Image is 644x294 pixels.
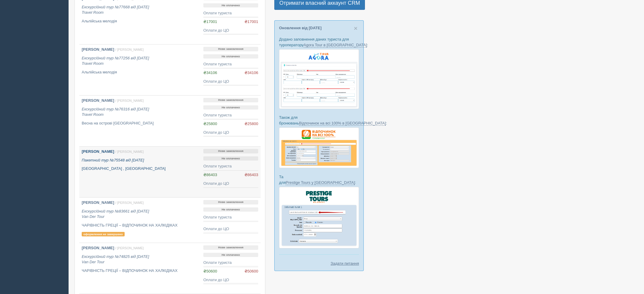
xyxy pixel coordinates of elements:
[82,5,149,15] i: Екскурсійний тур №77668 від [DATE] Travel Room
[244,172,258,178] span: ₴86403
[203,10,258,16] div: Оплати туриста
[279,49,359,109] img: agora-tour-%D1%84%D0%BE%D1%80%D0%BC%D0%B0-%D0%B1%D1%80%D0%BE%D0%BD%D1%8E%D0%B2%D0%B0%D0%BD%D0%BD%...
[82,98,114,103] b: [PERSON_NAME]
[82,158,144,162] i: Пакетний тур №75548 від [DATE]
[203,207,258,212] p: Не оплачено
[203,156,258,161] p: Не оплачено
[203,173,217,177] span: ₴86403
[203,105,258,110] p: Не оплачено
[82,232,125,237] p: оформлення не завершено
[203,54,258,59] p: Не оплачено
[203,98,258,102] p: Нове замовлення
[82,56,149,66] i: Екскурсійний тур №77256 від [DATE] Travel Room
[82,19,199,24] p: Альпійська мелодія
[82,149,114,154] b: [PERSON_NAME]
[279,187,359,248] img: prestige-tours-booking-form-crm-for-travel-agents.png
[82,166,199,172] p: [GEOGRAPHIC_DATA] , [GEOGRAPHIC_DATA]
[354,25,357,31] button: Close
[203,28,258,33] div: Оплати до ЦО
[115,246,144,250] span: / [PERSON_NAME]
[203,253,258,257] p: Не оплачено
[79,198,201,243] a: [PERSON_NAME] / [PERSON_NAME] Екскурсійний тур №83661 від [DATE]Van Der Tour ЧАРІВНІСТЬ ГРЕЦІЇ – ...
[244,70,258,76] span: ₴34106
[203,245,258,250] p: Нове замовлення
[203,215,258,220] div: Оплати туриста
[203,200,258,204] p: Нове замовлення
[244,121,258,127] span: ₴25800
[203,121,217,126] span: ₴25800
[82,107,149,117] i: Екскурсійний тур №76316 від [DATE] Travel Room
[203,113,258,118] div: Оплати туриста
[82,246,114,250] b: [PERSON_NAME]
[203,226,258,232] div: Оплати до ЦО
[354,25,357,32] span: ×
[203,260,258,266] div: Оплати туриста
[82,223,199,228] p: ЧАРІВНІСТЬ ГРЕЦІЇ – ВІДПОЧИНОК НА ХАЛКІДІКАХ
[203,61,258,67] div: Оплати туриста
[203,269,217,273] span: ₴50600
[279,127,359,168] img: otdihnavse100--%D1%84%D0%BE%D1%80%D0%BC%D0%B0-%D0%B1%D1%80%D0%BE%D0%BD%D0%B8%D1%80%D0%BE%D0%B2%D0...
[286,180,355,185] a: Prestige Tours у [GEOGRAPHIC_DATA]
[82,200,114,205] b: [PERSON_NAME]
[203,130,258,136] div: Оплати до ЦО
[203,70,217,75] span: ₴34106
[115,99,144,102] span: / [PERSON_NAME]
[299,121,386,126] a: Відпочинок на всі 100% в [GEOGRAPHIC_DATA]
[203,19,217,24] span: ₴17001
[279,26,322,30] a: Оновлення від [DATE]
[244,19,258,25] span: ₴17001
[82,209,149,219] i: Екскурсійний тур №83661 від [DATE] Van Der Tour
[82,47,114,52] b: [PERSON_NAME]
[279,115,359,126] p: Також для бронювань :
[203,164,258,169] div: Оплати туриста
[115,150,144,153] span: / [PERSON_NAME]
[203,3,258,8] p: Не оплачено
[79,147,201,197] a: [PERSON_NAME] / [PERSON_NAME] Пакетний тур №75548 від [DATE] [GEOGRAPHIC_DATA] , [GEOGRAPHIC_DATA]
[279,36,359,48] p: Додано заповнення даних туриста для туроператору :
[79,96,201,146] a: [PERSON_NAME] / [PERSON_NAME] Екскурсійний тур №76316 від [DATE]Travel Room Весна на острові [GEO...
[203,79,258,84] div: Оплати до ЦО
[203,277,258,283] div: Оплати до ЦО
[82,254,149,264] i: Екскурсійний тур №74825 від [DATE] Van Der Tour
[79,243,201,294] a: [PERSON_NAME] / [PERSON_NAME] Екскурсійний тур №74825 від [DATE]Van Der Tour ЧАРІВНІСТЬ ГРЕЦІЇ – ...
[203,181,258,187] div: Оплати до ЦО
[304,43,367,47] a: Agora Tour в [GEOGRAPHIC_DATA]
[79,44,201,95] a: [PERSON_NAME] / [PERSON_NAME] Екскурсійний тур №77256 від [DATE]Travel Room Альпійська мелодія
[82,268,199,274] p: ЧАРІВНІСТЬ ГРЕЦІЇ – ВІДПОЧИНОК НА ХАЛКІДІКАХ
[279,174,359,185] p: Та для :
[82,70,199,75] p: Альпійська мелодія
[115,201,144,204] span: / [PERSON_NAME]
[244,269,258,274] span: ₴50600
[82,121,199,126] p: Весна на острові [GEOGRAPHIC_DATA]
[203,47,258,51] p: Нове замовлення
[331,261,359,266] a: Задати питання
[203,149,258,153] p: Нове замовлення
[115,48,144,51] span: / [PERSON_NAME]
